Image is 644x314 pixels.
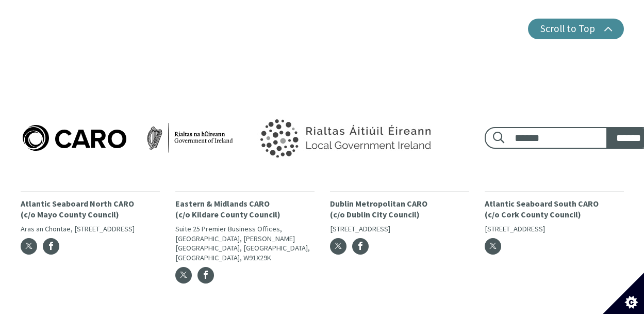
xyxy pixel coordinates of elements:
a: Twitter [485,238,501,255]
button: Set cookie preferences [603,273,644,314]
p: Atlantic Seaboard South CARO (c/o Cork County Council) [485,198,624,220]
a: Twitter [175,267,192,284]
a: Facebook [197,267,214,284]
p: Eastern & Midlands CARO (c/o Kildare County Council) [175,198,315,220]
button: Scroll to Top [528,19,624,39]
p: [STREET_ADDRESS] [330,224,469,234]
p: Dublin Metropolitan CARO (c/o Dublin City Council) [330,198,469,220]
img: Government of Ireland logo [237,105,451,170]
a: Twitter [330,238,346,255]
a: Twitter [21,238,37,255]
a: Facebook [352,238,369,255]
p: Aras an Chontae, [STREET_ADDRESS] [21,224,160,234]
p: [STREET_ADDRESS] [485,224,624,234]
img: Caro logo [21,123,235,153]
p: Atlantic Seaboard North CARO (c/o Mayo County Council) [21,198,160,220]
a: Facebook [43,238,59,255]
p: Suite 25 Premier Business Offices, [GEOGRAPHIC_DATA], [PERSON_NAME][GEOGRAPHIC_DATA], [GEOGRAPHIC... [175,224,315,263]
